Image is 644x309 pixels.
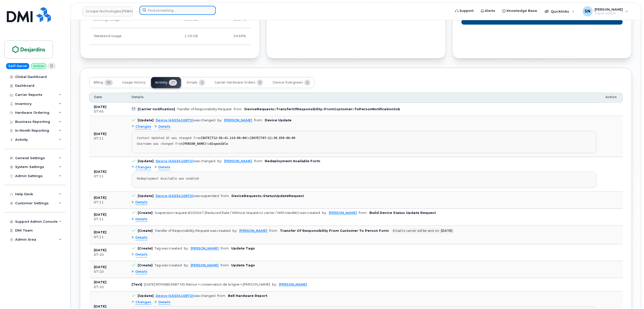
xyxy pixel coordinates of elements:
div: Tag was created [155,247,182,250]
div: Transfer of Responsibility Request [177,107,232,111]
span: Details [158,165,170,170]
span: by: [232,229,237,233]
b: Device Update [265,119,291,122]
a: [PERSON_NAME] [191,264,219,267]
span: by: [272,283,277,287]
span: Date [94,95,102,100]
td: Weekend Usage [89,28,149,45]
b: [Update] [138,294,154,298]
a: [PERSON_NAME] [224,119,252,122]
div: Sabrina Nguyen [579,6,632,16]
span: 2 [199,80,205,86]
div: Tag was created [155,264,182,267]
a: Device (4503410872) [156,294,193,298]
div: 07:10 [94,270,123,274]
div: Redeployment Available was enabled [137,177,591,181]
b: [DATE] [94,231,106,234]
th: Action [601,93,623,103]
span: Details [135,270,148,274]
span: from: [234,107,242,111]
strong: [DATE]T07:11:30.850-06:00 [250,136,296,140]
div: 07:11 [94,217,123,222]
strong: [DATE]T12:56:41.114-06:00 [201,136,246,140]
b: [Carrier notification] [138,107,175,111]
a: [PERSON_NAME] [279,283,307,287]
b: [Update] [138,159,154,163]
span: from: [254,159,263,163]
b: Redeployment Available Form [265,159,320,163]
tr: Friday from 6:00pm to Monday 8:00am [89,28,251,45]
span: [PERSON_NAME] [595,7,623,11]
div: was suspended [156,194,219,198]
div: Quicklinks [541,6,578,16]
b: Update Tags [231,247,255,250]
b: [Create] [138,229,153,233]
span: Details [158,125,170,129]
span: from: [217,294,226,298]
span: from: [359,211,367,215]
b: [Update] [138,194,154,198]
b: [Text] [132,283,142,287]
span: by: [184,247,189,250]
a: Device (4503410872) [156,119,193,122]
b: [DATE] [94,305,106,308]
span: by: [217,159,222,163]
b: Transfer Of Responsibility From Customer To Person Form [280,229,389,233]
b: [Create] [138,211,153,215]
div: 07:11 [94,174,123,179]
b: [Create] [138,264,153,267]
span: by: [184,264,189,267]
b: Update Tags [231,264,255,267]
div: 07:10 [94,285,123,290]
a: Device (4503410872) [156,159,193,163]
span: Details [132,95,144,100]
a: Groupe Technologies Desjardins [82,6,133,16]
span: Carrier Hardware Orders [215,81,255,85]
td: 1.19 GB [149,28,202,45]
span: Changes [135,300,151,305]
a: [PERSON_NAME] [329,211,357,215]
span: 3 [257,80,263,86]
b: [DATE] [94,132,106,136]
div: Suspension request #205047 (Reduced Rate / Without request to carrier / With transfer) was created [155,211,320,215]
span: by: [217,119,222,122]
span: Email to carrier will be sent on: [393,229,440,233]
b: [DATE] [94,280,106,284]
span: Usage History [122,81,145,85]
span: Quicklinks [551,9,569,13]
span: Details [135,200,148,205]
span: Support [459,8,474,13]
a: Alerts [477,6,499,16]
span: Details [135,252,148,257]
span: Details [158,300,170,305]
b: [DATE] [94,196,106,200]
b: [DATE] [94,265,106,269]
a: Knowledge Base [499,6,541,16]
span: Super Admin [595,11,623,15]
b: [DATE] [94,170,106,174]
span: SN [585,8,591,14]
b: [DATE] [441,229,452,233]
div: 07:11 [94,235,123,240]
div: was changed [156,294,215,298]
b: DeviceRequests::StatusUpdateRequest [231,194,304,198]
div: 07:45 [94,109,123,114]
span: Details [135,236,148,240]
span: Knowledge Base [507,8,537,13]
span: from: [221,194,229,198]
b: [Update] [138,119,154,122]
span: from: [221,264,229,267]
a: [PERSON_NAME] [224,159,252,163]
strong: [PERSON_NAME] [183,142,206,146]
span: Device Evergreen [273,81,303,85]
b: Build Device Status Update Request [369,211,436,215]
b: [DATE] [94,213,106,217]
div: Username was changed from to [137,142,591,146]
div: [DATE] RITM0863687 M5 Retour + conservation de la ligne + [PERSON_NAME] [144,283,270,287]
span: Alerts [485,8,495,13]
span: Details [135,217,148,222]
b: [DATE] [94,248,106,252]
div: was changed [156,159,215,163]
b: DeviceRequests::TransferOfResponsibility::FromCustomer::ToPersonNotificationJob [244,107,400,111]
span: Billing [93,81,103,85]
